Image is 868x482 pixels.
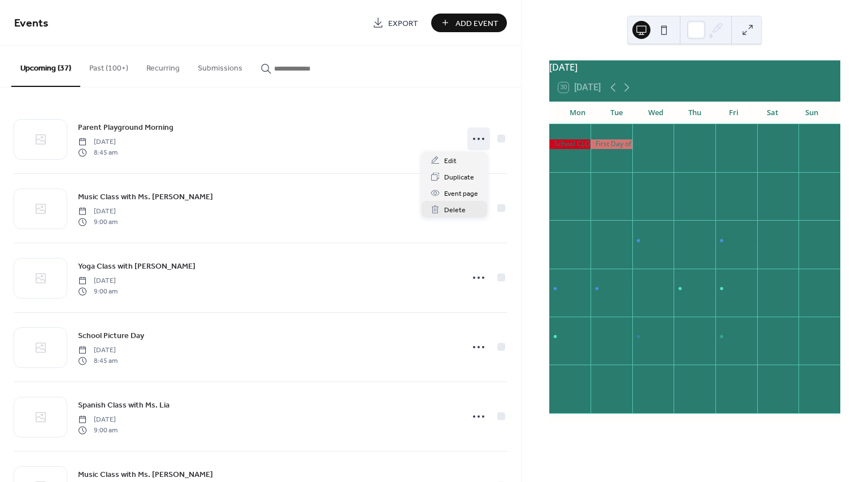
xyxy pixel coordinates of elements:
a: Music Class with Ms. [PERSON_NAME] [78,190,213,203]
a: Music Class with Ms. [PERSON_NAME] [78,468,213,481]
div: First Day of School! [591,139,632,149]
button: Add Event [431,14,507,32]
span: Spanish Class with Ms. Lia [78,400,170,411]
span: [DATE] [78,137,118,147]
span: [DATE] [78,415,118,425]
div: 17 [636,224,644,232]
span: School Picture Day [78,330,144,342]
div: 25 [677,272,685,281]
span: 9:00 am [78,217,118,227]
div: PP1 & PP2 Back to School Night [591,284,632,293]
div: 15 [553,224,561,232]
div: 7 [594,368,602,376]
div: Parent Playground Morning [632,332,674,341]
div: 11 [677,176,685,184]
div: Sat [753,102,792,124]
a: Spanish Class with Ms. Lia [78,398,170,411]
div: 12 [719,176,727,184]
span: [DATE] [78,345,118,356]
div: Music Class with Ms. Linda [715,332,757,341]
div: 23 [594,272,602,281]
div: Parent Playground Morning [643,332,729,341]
div: 21 [802,224,810,232]
div: 9 [594,176,602,184]
span: Export [388,17,418,29]
div: 26 [719,272,727,281]
div: 10 [719,368,727,376]
span: Edit [444,155,457,167]
div: 14 [802,176,810,184]
div: 20 [761,224,769,232]
div: Music Class with Ms. [PERSON_NAME] [726,284,845,293]
span: Events [14,12,49,34]
span: 9:00 am [78,425,118,435]
div: 4 [677,128,685,136]
div: 12 [802,368,810,376]
span: [DATE] [78,276,118,286]
a: School Picture Day [78,329,144,342]
div: Music Class with Ms. [PERSON_NAME] [726,332,845,341]
div: 2 [594,128,602,136]
div: Spanish Class with Ms. Lia [684,284,766,293]
span: Event page [444,188,478,200]
div: School CLOSED - Labor Day [549,139,591,149]
div: PP3 Back to School Night [643,236,721,246]
div: PP3 Back to School Night [632,236,674,246]
button: Submissions [189,46,251,86]
span: 8:45 am [78,147,118,157]
div: Wed [636,102,675,124]
div: Sun [792,102,831,124]
div: Fri [714,102,753,124]
div: 5 [802,320,810,328]
div: Tue [597,102,636,124]
div: 3 [636,128,644,136]
div: 10 [636,176,644,184]
span: Parent Playground Morning [78,122,173,134]
div: Yoga Class with Ms. Courtney [549,332,591,341]
button: Recurring [137,46,189,86]
div: [DATE] [549,60,840,74]
button: Past (100+) [80,46,137,86]
div: 7 [802,128,810,136]
div: 6 [553,368,561,376]
div: Music Class with Ms. Linda [715,284,757,293]
div: Ice Cream Social [715,236,757,246]
span: 9:00 am [78,286,118,296]
span: [DATE] [78,207,118,217]
div: Mon [558,102,597,124]
div: 22 [553,272,561,281]
div: 11 [761,368,769,376]
div: 19 [719,224,727,232]
div: 16 [594,224,602,232]
div: Thu [675,102,714,124]
div: 6 [761,128,769,136]
div: Toddler Back to School Night [549,284,591,293]
span: Yoga Class with [PERSON_NAME] [78,261,196,273]
div: 13 [761,176,769,184]
span: Add Event [455,17,498,29]
div: 1 [553,128,561,136]
a: Export [364,14,427,32]
div: Yoga Class with [PERSON_NAME] [559,332,663,341]
span: 8:45 am [78,356,118,366]
div: 24 [636,272,644,281]
div: 2 [677,320,685,328]
span: Music Class with Ms. [PERSON_NAME] [78,191,213,203]
div: Ice Cream Social [726,236,778,246]
div: 18 [677,224,685,232]
div: 1 [636,320,644,328]
div: 29 [553,320,561,328]
div: 30 [594,320,602,328]
a: Parent Playground Morning [78,121,173,134]
span: Duplicate [444,172,474,183]
span: Delete [444,204,466,216]
div: 5 [719,128,727,136]
div: 28 [802,272,810,281]
div: PP1 & PP2 Back to School Night [601,284,699,293]
div: 27 [761,272,769,281]
div: 8 [553,176,561,184]
div: 3 [719,320,727,328]
div: 8 [636,368,644,376]
div: Spanish Class with Ms. Lia [674,284,715,293]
